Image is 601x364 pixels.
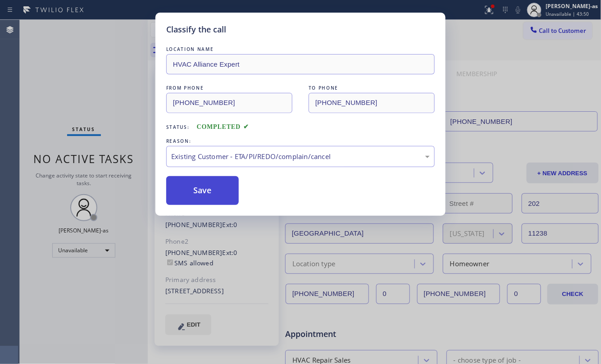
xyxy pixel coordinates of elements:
input: From phone [166,93,292,113]
div: LOCATION NAME [166,45,435,54]
span: Status: [166,124,190,130]
span: COMPLETED [197,123,249,130]
input: To phone [309,93,435,113]
h5: Classify the call [166,23,226,36]
div: REASON: [166,136,435,146]
div: FROM PHONE [166,83,292,93]
div: TO PHONE [309,83,435,93]
div: Existing Customer - ETA/PI/REDO/complain/cancel [171,151,430,162]
button: Save [166,176,239,205]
